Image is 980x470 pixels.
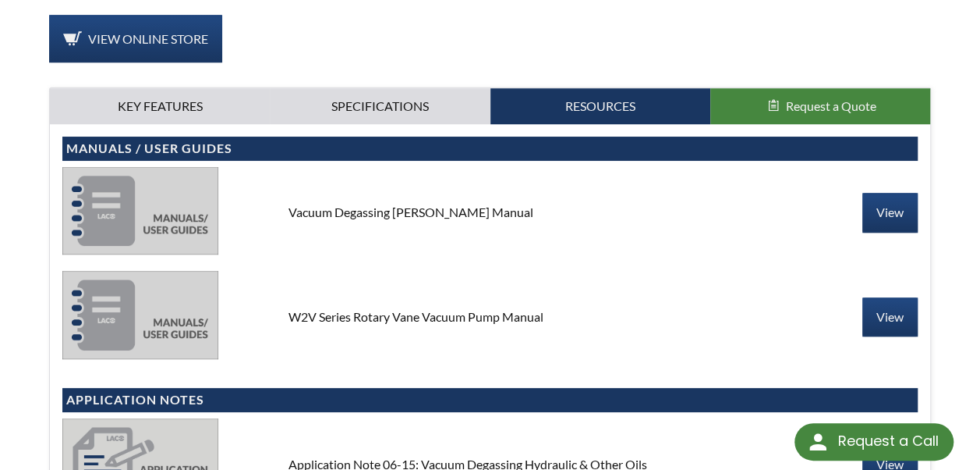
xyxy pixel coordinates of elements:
[270,88,490,124] a: Specifications
[490,88,710,124] a: Resources
[62,167,218,255] img: manuals-58eb83dcffeb6bffe51ad23c0c0dc674bfe46cf1c3d14eaecd86c55f24363f1d.jpg
[862,193,918,232] a: View
[88,31,208,46] span: View Online Store
[66,392,914,408] h4: Application Notes
[66,141,914,157] h4: Manuals / User Guides
[794,423,953,461] div: Request a Call
[276,308,704,326] div: W2V Series Rotary Vane Vacuum Pump Manual
[276,204,704,221] div: Vacuum Degassing [PERSON_NAME] Manual
[862,297,918,336] a: View
[710,88,930,124] button: Request a Quote
[49,15,222,63] a: View Online Store
[785,98,876,113] span: Request a Quote
[805,429,830,454] img: round button
[62,271,218,358] img: manuals-58eb83dcffeb6bffe51ad23c0c0dc674bfe46cf1c3d14eaecd86c55f24363f1d.jpg
[50,88,270,124] a: Key Features
[837,423,938,459] div: Request a Call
